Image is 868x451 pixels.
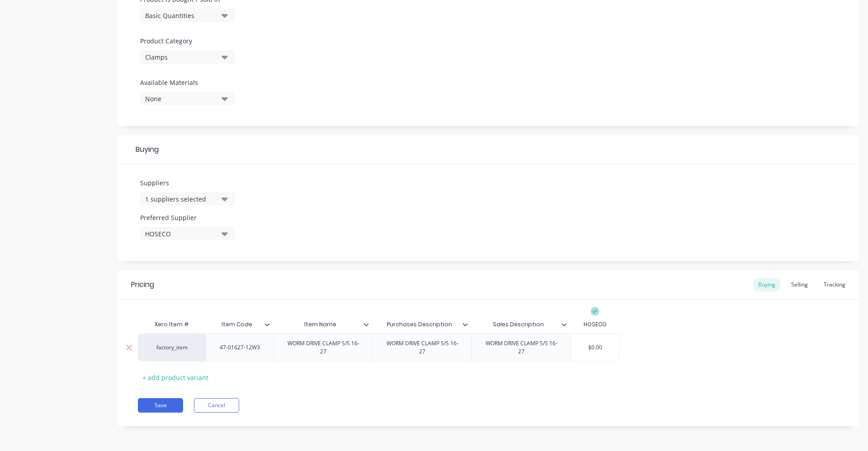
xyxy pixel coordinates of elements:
[584,320,607,329] div: HOSECO
[373,315,472,334] div: Purchases Description
[787,278,812,291] div: Selling
[147,343,197,352] div: factory_item
[140,192,235,206] button: 1 suppliers selected
[274,313,367,336] div: Item Name
[138,398,183,413] button: Save
[472,315,571,334] div: Sales Description
[206,313,268,336] div: Item Code
[377,338,468,357] div: WORM DRIVE CLAMP S/S 16-27
[145,194,217,204] div: 1 suppliers selected
[373,313,466,336] div: Purchases Description
[476,338,567,357] div: WORM DRIVE CLAMP S/S 16-27
[140,178,235,188] label: Suppliers
[140,50,235,64] button: Clamps
[138,334,620,362] div: factory_item47-01627-12W3WORM DRIVE CLAMP S/S 16-27WORM DRIVE CLAMP S/S 16-27WORM DRIVE CLAMP S/S...
[571,336,619,359] div: $0.00
[145,52,217,62] div: Clamps
[212,342,267,353] div: 47-01627-12W3
[140,36,231,46] label: Product Category
[118,135,859,164] div: Buying
[140,92,235,105] button: None
[278,338,369,357] div: WORM DRIVE CLAMP S/S 16-27
[472,313,565,336] div: Sales Description
[206,315,274,334] div: Item Code
[194,398,239,413] button: Cancel
[140,213,235,222] label: Preferred Supplier
[138,371,213,385] div: + add product variant
[140,78,235,87] label: Available Materials
[140,227,235,240] button: HOSECO
[274,315,373,334] div: Item Name
[131,279,154,290] div: Pricing
[145,229,217,239] div: HOSECO
[145,94,217,103] div: None
[145,11,217,20] div: Basic Quantities
[754,278,780,291] div: Buying
[819,278,850,291] div: Tracking
[140,9,235,22] button: Basic Quantities
[138,315,206,334] div: Xero Item #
